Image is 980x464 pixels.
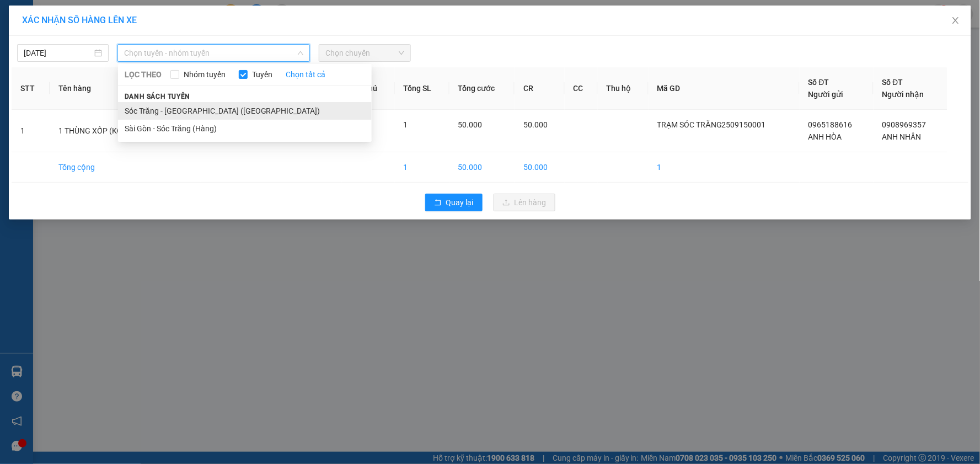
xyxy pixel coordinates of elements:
[325,45,404,61] span: Chọn chuyến
[657,120,766,129] span: TRẠM SÓC TRĂNG2509150001
[50,152,201,183] td: Tổng cộng
[458,120,483,129] span: 50.000
[434,199,442,207] span: rollback
[22,15,137,25] span: XÁC NHẬN SỐ HÀNG LÊN XE
[808,78,829,87] span: Số ĐT
[882,120,927,129] span: 0908969357
[808,90,844,99] span: Người gửi
[297,50,304,56] span: down
[598,67,649,110] th: Thu hộ
[449,67,515,110] th: Tổng cước
[808,132,842,141] span: ANH HÒA
[124,45,303,61] span: Chọn tuyến - nhóm tuyến
[940,6,971,36] button: Close
[649,67,800,110] th: Mã GD
[515,67,565,110] th: CR
[179,68,230,81] span: Nhóm tuyến
[50,67,201,110] th: Tên hàng
[12,68,120,109] span: Trạm Sóc Trăng
[404,120,408,129] span: 1
[395,152,449,183] td: 1
[118,102,372,120] li: Sóc Trăng - [GEOGRAPHIC_DATA] ([GEOGRAPHIC_DATA])
[882,78,903,87] span: Số ĐT
[882,90,924,99] span: Người nhận
[882,132,922,141] span: ANH NHÂN
[125,68,162,81] span: LỌC THEO
[395,67,449,110] th: Tổng SL
[446,196,474,209] span: Quay lại
[118,120,372,137] li: Sài Gòn - Sóc Trăng (Hàng)
[12,68,120,109] span: Gửi:
[12,110,50,152] td: 1
[425,194,483,211] button: rollbackQuay lại
[24,47,92,59] input: 15/09/2025
[515,152,565,183] td: 50.000
[118,92,197,102] span: Danh sách tuyến
[50,110,201,152] td: 1 THÙNG XỐP (KO BAO HƯ BỂ)
[565,67,598,110] th: CC
[95,10,210,22] strong: XE KHÁCH MỸ DUYÊN
[109,27,187,35] span: TP.HCM -SÓC TRĂNG
[951,16,960,25] span: close
[248,68,277,81] span: Tuyến
[12,67,50,110] th: STT
[108,38,197,50] strong: PHIẾU GỬI HÀNG
[286,68,325,81] a: Chọn tất cả
[808,120,853,129] span: 0965188616
[649,152,800,183] td: 1
[449,152,515,183] td: 50.000
[523,120,548,129] span: 50.000
[494,194,555,211] button: uploadLên hàng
